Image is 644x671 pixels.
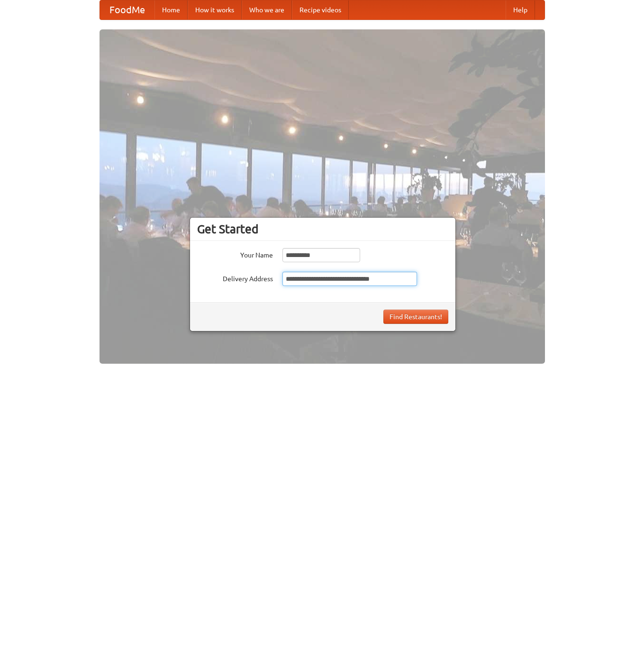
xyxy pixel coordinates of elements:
a: How it works [188,0,242,19]
h3: Get Started [197,222,448,236]
a: Help [506,0,535,19]
a: Home [154,0,188,19]
a: FoodMe [100,0,154,19]
label: Delivery Address [197,272,273,284]
a: Recipe videos [292,0,349,19]
a: Who we are [242,0,292,19]
button: Find Restaurants! [383,310,448,324]
label: Your Name [197,248,273,260]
